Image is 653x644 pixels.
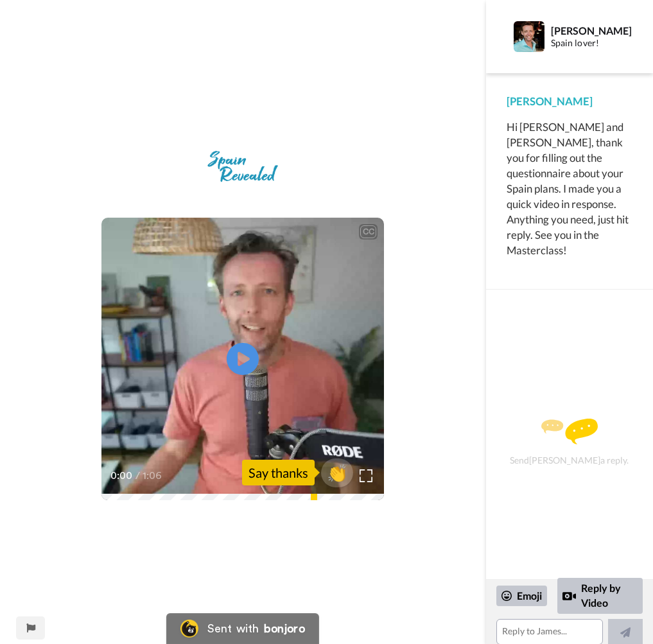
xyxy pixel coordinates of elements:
[135,468,140,483] span: /
[507,119,632,258] div: Hi [PERSON_NAME] and [PERSON_NAME], thank you for filling out the questionnaire about your Spain ...
[143,468,165,483] span: 1:06
[557,578,643,613] div: Reply by Video
[166,613,319,644] a: Bonjoro LogoSent withbonjoro
[562,588,576,604] div: Reply by Video
[503,312,636,573] div: Send [PERSON_NAME] a reply.
[180,620,198,638] img: Bonjoro Logo
[197,141,288,192] img: 06906c8b-eeae-4fc1-9b3e-93850d61b61a
[321,458,353,487] button: 👏
[264,623,305,634] div: bonjoro
[110,468,133,483] span: 0:00
[514,21,544,52] img: Profile Image
[541,419,598,444] img: message.svg
[360,225,376,238] div: CC
[242,460,315,485] div: Say thanks
[551,24,632,37] div: [PERSON_NAME]
[507,94,632,109] div: [PERSON_NAME]
[321,462,353,483] span: 👏
[551,38,632,49] div: Spain lover!
[360,469,372,482] img: Full screen
[496,586,547,606] div: Emoji
[207,623,259,634] div: Sent with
